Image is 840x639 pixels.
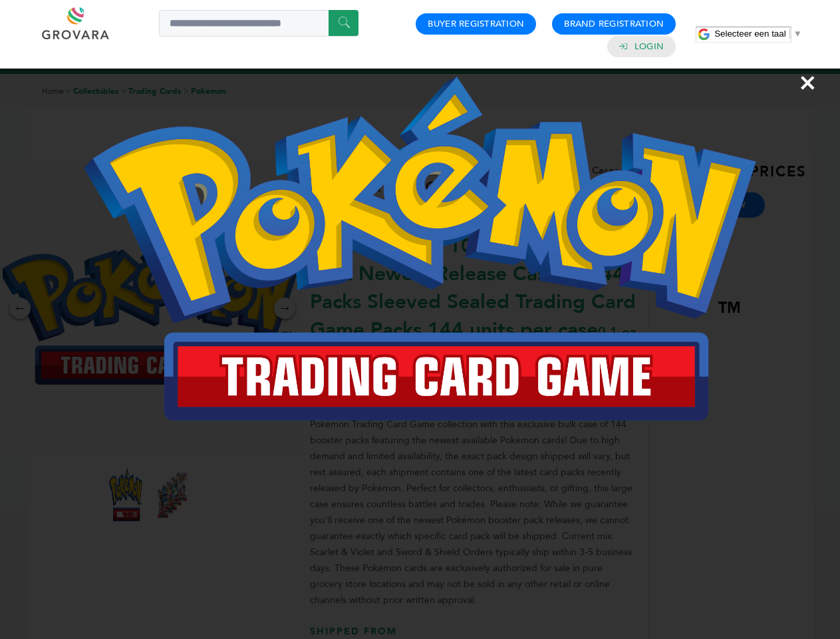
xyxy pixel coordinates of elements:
a: Brand Registration [564,18,664,30]
span: × [799,64,817,101]
img: Image Preview [84,77,756,421]
span: ▼ [793,29,802,39]
a: Login [634,41,664,53]
span: ​ [789,29,790,39]
a: Buyer Registration [428,18,524,30]
input: Search a product or brand... [159,10,358,37]
span: Selecteer een taal [714,29,785,39]
a: Selecteer een taal​ [714,29,802,39]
